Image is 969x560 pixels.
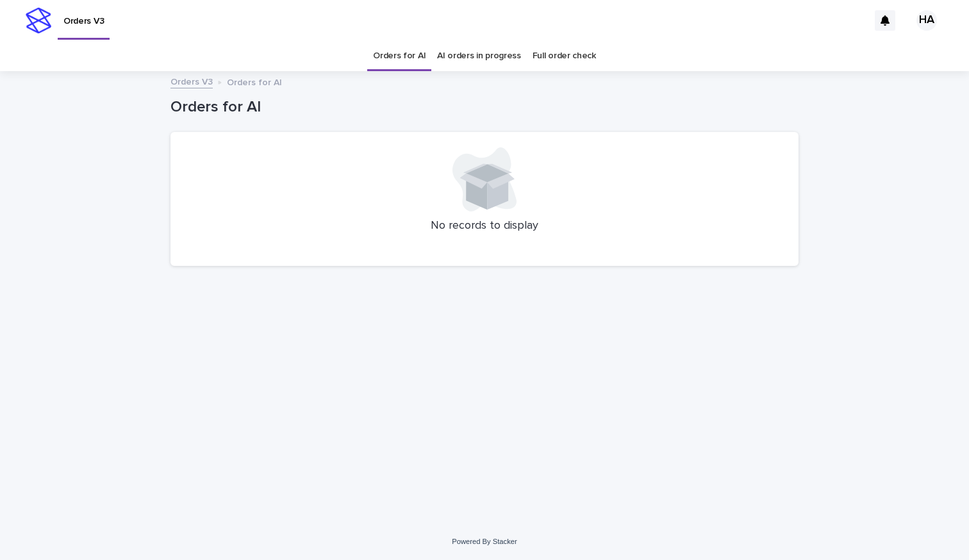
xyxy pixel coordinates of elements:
p: Orders for AI [227,74,282,88]
a: AI orders in progress [437,41,521,71]
a: Full order check [533,41,596,71]
img: stacker-logo-s-only.png [26,8,51,33]
p: No records to display [186,219,783,233]
a: Powered By Stacker [452,538,517,545]
div: HA [916,10,937,31]
a: Orders V3 [170,74,213,88]
h1: Orders for AI [170,98,799,117]
a: Orders for AI [373,41,426,71]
